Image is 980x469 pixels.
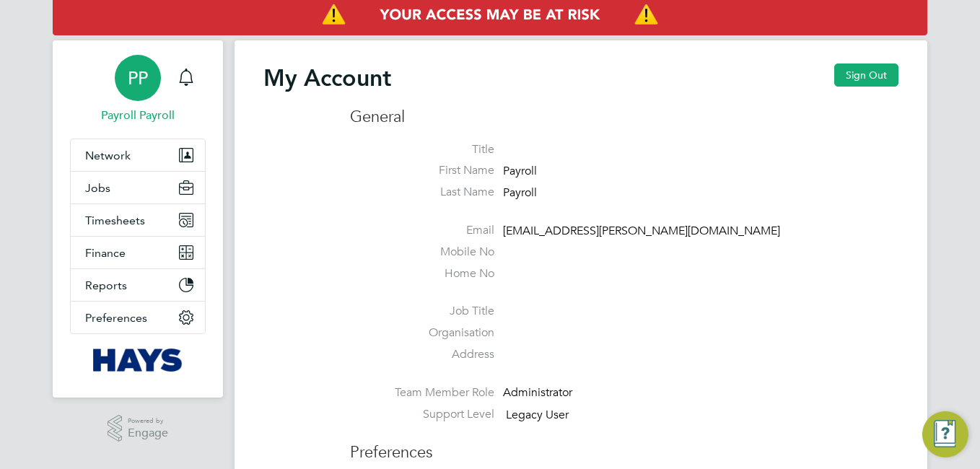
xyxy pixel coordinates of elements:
[85,149,131,162] span: Network
[71,204,205,236] button: Timesheets
[350,163,494,178] label: First Name
[350,385,494,400] label: Team Member Role
[350,245,494,260] label: Mobile No
[506,408,569,422] span: Legacy User
[128,69,148,87] span: PP
[108,415,169,442] a: Powered byEngage
[503,385,640,400] div: Administrator
[70,349,206,372] a: Go to home page
[71,302,205,333] button: Preferences
[71,139,205,171] button: Network
[85,181,110,195] span: Jobs
[53,40,223,398] nav: Main navigation
[922,411,968,457] button: Engage Resource Center
[93,349,183,372] img: hays-logo-retina.png
[350,142,494,157] label: Title
[350,185,494,200] label: Last Name
[503,224,780,238] span: [EMAIL_ADDRESS][PERSON_NAME][DOMAIN_NAME]
[503,185,537,200] span: Payroll
[350,266,494,281] label: Home No
[85,279,127,292] span: Reports
[263,63,391,92] h2: My Account
[71,172,205,203] button: Jobs
[350,325,494,341] label: Organisation
[503,165,537,179] span: Payroll
[70,107,206,124] span: Payroll Payroll
[85,214,145,227] span: Timesheets
[128,427,168,439] span: Engage
[834,63,898,87] button: Sign Out
[350,223,494,238] label: Email
[128,415,168,427] span: Powered by
[350,428,898,463] h3: Preferences
[350,107,898,128] h3: General
[71,237,205,268] button: Finance
[350,347,494,362] label: Address
[70,55,206,124] a: PPPayroll Payroll
[350,407,494,422] label: Support Level
[85,246,126,260] span: Finance
[85,311,147,325] span: Preferences
[350,304,494,319] label: Job Title
[71,269,205,301] button: Reports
